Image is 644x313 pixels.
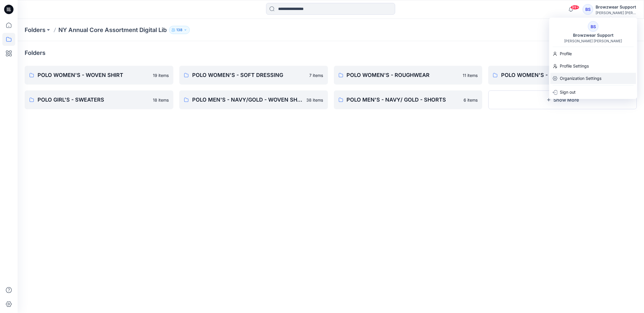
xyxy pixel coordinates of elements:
[38,71,149,79] p: POLO WOMEN'S - WOVEN SHIRT
[25,66,173,85] a: POLO WOMEN'S - WOVEN SHIRT19 items
[596,11,637,15] div: [PERSON_NAME] [PERSON_NAME]
[169,26,190,34] button: 138
[464,97,478,103] p: 6 items
[58,26,167,34] p: NY Annual Core Assortment Digital Lib
[334,66,483,85] a: POLO WOMEN'S - ROUGHWEAR11 items
[583,4,593,15] div: BS
[596,4,637,11] div: Browzwear Support
[25,26,45,34] a: Folders
[307,97,323,103] p: 38 items
[153,97,169,103] p: 18 items
[179,90,328,109] a: POLO MEN'S - NAVY/GOLD - WOVEN SHIRT38 items
[549,73,637,84] a: Organization Settings
[153,72,169,78] p: 19 items
[176,27,182,33] p: 138
[25,49,45,56] h4: Folders
[560,73,601,84] p: Organization Settings
[179,66,328,85] a: POLO WOMEN'S - SOFT DRESSING7 items
[463,72,478,78] p: 11 items
[549,48,637,59] a: Profile
[38,96,149,104] p: POLO GIRL'S - SWEATERS
[488,90,637,109] button: Show More
[192,96,303,104] p: POLO MEN'S - NAVY/GOLD - WOVEN SHIRT
[501,71,614,79] p: POLO WOMEN'S - TAILORING
[25,90,173,109] a: POLO GIRL'S - SWEATERS18 items
[549,60,637,72] a: Profile Settings
[347,71,459,79] p: POLO WOMEN'S - ROUGHWEAR
[310,72,323,78] p: 7 items
[588,21,599,32] div: BS
[560,87,576,98] p: Sign out
[571,5,579,10] span: 99+
[560,48,572,59] p: Profile
[347,96,460,104] p: POLO MEN'S - NAVY/ GOLD - SHORTS
[564,39,622,43] div: [PERSON_NAME] [PERSON_NAME]
[560,60,589,72] p: Profile Settings
[569,32,617,39] div: Browzwear Support
[334,90,483,109] a: POLO MEN'S - NAVY/ GOLD - SHORTS6 items
[192,71,306,79] p: POLO WOMEN'S - SOFT DRESSING
[488,66,637,85] a: POLO WOMEN'S - TAILORING11 items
